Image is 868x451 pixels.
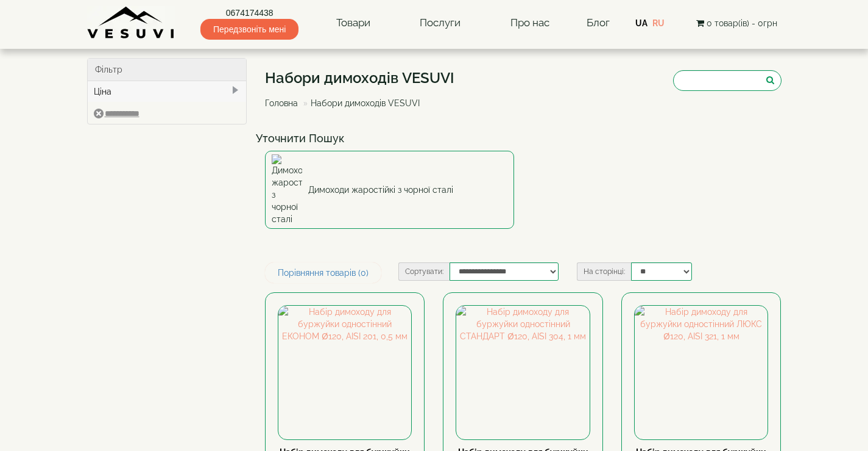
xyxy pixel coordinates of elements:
a: Товари [324,9,383,37]
img: Набір димоходу для буржуйки одностінний ЕКОНОМ Ø120, AISI 201, 0,5 мм [278,306,411,439]
a: Головна [265,98,298,108]
div: Ціна [88,81,247,102]
a: UA [635,18,647,28]
a: Про нас [498,9,562,37]
img: Завод VESUVI [87,6,175,40]
div: Фільтр [88,59,247,81]
span: Передзвоніть мені [200,19,298,40]
span: 0 товар(ів) - 0грн [707,18,777,28]
a: Димоходи жаростійкі з чорної сталі Димоходи жаростійкі з чорної сталі [265,151,514,229]
img: Набір димоходу для буржуйки одностінний ЛЮКС Ø120, AISI 321, 1 мм [635,306,767,439]
img: Набір димоходу для буржуйки одностінний СТАНДАРТ Ø120, AISI 304, 1 мм [456,306,589,439]
label: На сторінці: [577,262,631,281]
a: Послуги [408,9,473,37]
a: 0674174438 [200,7,298,19]
img: Димоходи жаростійкі з чорної сталі [272,154,302,225]
h1: Набори димоходів VESUVI [265,70,454,86]
a: RU [652,18,665,28]
h4: Уточнити Пошук [256,132,791,145]
button: 0 товар(ів) - 0грн [693,16,781,30]
label: Сортувати: [398,262,450,281]
a: Порівняння товарів (0) [265,262,381,283]
a: Блог [587,16,610,29]
li: Набори димоходів VESUVI [300,97,420,109]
